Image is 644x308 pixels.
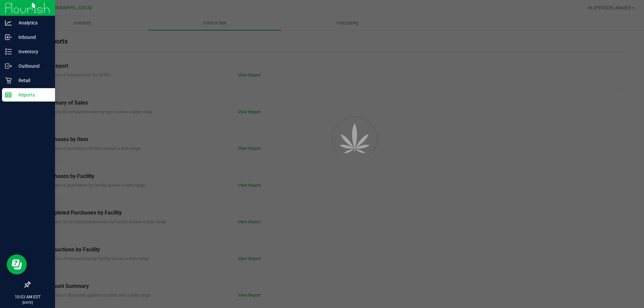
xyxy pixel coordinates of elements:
[5,19,12,26] inline-svg: Analytics
[5,63,12,69] inline-svg: Outbound
[12,76,52,84] p: Retail
[3,300,52,305] p: [DATE]
[7,254,27,274] iframe: Resource center
[3,294,52,300] p: 10:03 AM EDT
[5,34,12,41] inline-svg: Inbound
[5,91,12,98] inline-svg: Reports
[5,48,12,55] inline-svg: Inventory
[12,91,52,99] p: Reports
[12,48,52,56] p: Inventory
[5,77,12,84] inline-svg: Retail
[12,62,52,70] p: Outbound
[12,33,52,41] p: Inbound
[12,19,52,27] p: Analytics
